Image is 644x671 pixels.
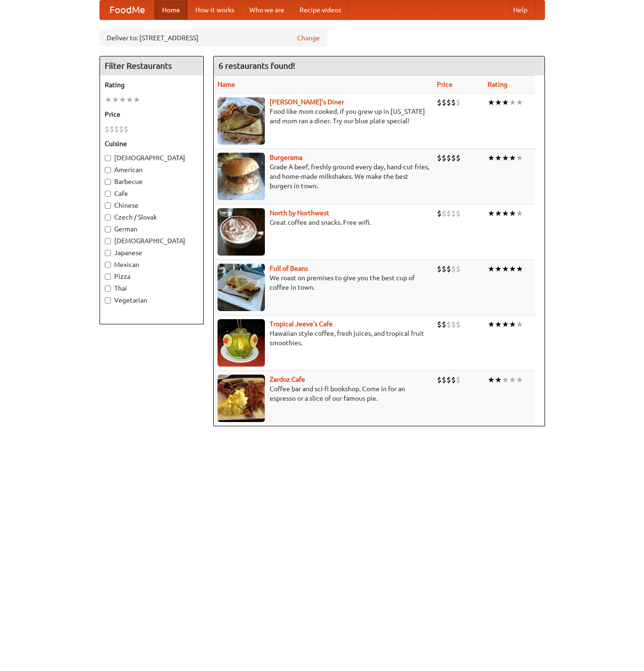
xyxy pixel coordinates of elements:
[124,124,128,134] li: $
[105,212,199,222] label: Czech / Slovak
[442,208,446,219] li: $
[488,319,495,330] li: ★
[516,208,523,219] li: ★
[495,264,502,274] li: ★
[437,264,442,274] li: $
[488,81,508,88] a: Rating
[502,208,509,219] li: ★
[437,153,442,163] li: $
[218,384,429,403] p: Coffee bar and sci-fi bookshop. Come in for an espresso or a slice of our famous pie.
[495,208,502,219] li: ★
[270,154,302,161] b: Burgerama
[488,208,495,219] li: ★
[516,375,523,385] li: ★
[218,273,429,292] p: We roast on premises to give you the best cup of coffee in town.
[446,375,451,385] li: $
[509,97,516,108] li: ★
[105,124,109,134] li: $
[437,319,442,330] li: $
[437,97,442,108] li: $
[105,262,111,268] input: Mexican
[297,33,320,43] a: Change
[109,124,114,134] li: $
[442,375,446,385] li: $
[509,153,516,163] li: ★
[105,295,199,305] label: Vegetarian
[270,265,308,272] a: Full of Beans
[437,81,453,88] a: Price
[451,264,456,274] li: $
[442,97,446,108] li: $
[105,165,199,175] label: American
[218,319,265,367] img: jeeves.jpg
[100,29,327,46] div: Deliver to: [STREET_ADDRESS]
[446,319,451,330] li: $
[218,208,265,256] img: north.jpg
[119,124,124,134] li: $
[105,238,111,244] input: [DEMOGRAPHIC_DATA]
[270,376,305,383] a: Zardoz Cafe
[270,209,329,217] b: North by Northwest
[105,110,199,119] h5: Price
[105,155,111,161] input: [DEMOGRAPHIC_DATA]
[446,97,451,108] li: $
[270,98,344,106] a: [PERSON_NAME]'s Diner
[516,97,523,108] li: ★
[242,0,292,19] a: Who we are
[442,319,446,330] li: $
[105,80,199,90] h5: Rating
[502,153,509,163] li: ★
[456,375,461,385] li: $
[119,94,126,105] li: ★
[105,139,199,148] h5: Cuisine
[446,153,451,163] li: $
[509,319,516,330] li: ★
[516,264,523,274] li: ★
[105,284,199,293] label: Thai
[105,272,199,281] label: Pizza
[502,319,509,330] li: ★
[516,319,523,330] li: ★
[451,375,456,385] li: $
[112,94,119,105] li: ★
[105,202,111,209] input: Chinese
[218,264,265,311] img: beans.jpg
[100,56,203,75] h4: Filter Restaurants
[105,201,199,210] label: Chinese
[270,320,333,328] b: Tropical Jeeve's Cafe
[451,208,456,219] li: $
[154,0,188,19] a: Home
[105,191,111,197] input: Cafe
[105,179,111,185] input: Barbecue
[105,236,199,246] label: [DEMOGRAPHIC_DATA]
[502,264,509,274] li: ★
[292,0,349,19] a: Recipe videos
[188,0,242,19] a: How it works
[105,214,111,221] input: Czech / Slovak
[446,208,451,219] li: $
[509,208,516,219] li: ★
[437,375,442,385] li: $
[495,153,502,163] li: ★
[105,260,199,269] label: Mexican
[509,375,516,385] li: ★
[105,248,199,257] label: Japanese
[456,97,461,108] li: $
[105,94,112,105] li: ★
[451,319,456,330] li: $
[218,107,429,126] p: Food like mom cooked, if you grew up in [US_STATE] and mom ran a diner. Try our blue plate special!
[105,250,111,256] input: Japanese
[218,375,265,422] img: zardoz.jpg
[105,285,111,292] input: Thai
[126,94,133,105] li: ★
[446,264,451,274] li: $
[442,153,446,163] li: $
[488,97,495,108] li: ★
[133,94,140,105] li: ★
[105,189,199,198] label: Cafe
[456,208,461,219] li: $
[495,375,502,385] li: ★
